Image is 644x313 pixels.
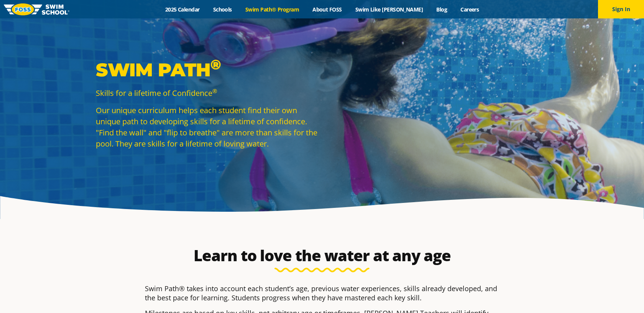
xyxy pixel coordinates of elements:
h2: Learn to love the water at any age [141,246,503,265]
a: Swim Like [PERSON_NAME] [348,6,430,13]
img: FOSS Swim School Logo [4,3,69,15]
a: Swim Path® Program [238,6,306,13]
a: Schools [206,6,238,13]
p: Swim Path [96,58,318,81]
a: Blog [430,6,454,13]
p: Our unique curriculum helps each student find their own unique path to developing skills for a li... [96,105,318,149]
sup: ® [212,87,217,95]
p: Swim Path® takes into account each student’s age, previous water experiences, skills already deve... [145,284,499,302]
sup: ® [210,56,221,73]
a: 2025 Calendar [158,6,206,13]
a: About FOSS [306,6,349,13]
a: Careers [454,6,486,13]
p: Skills for a lifetime of Confidence [96,87,318,99]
